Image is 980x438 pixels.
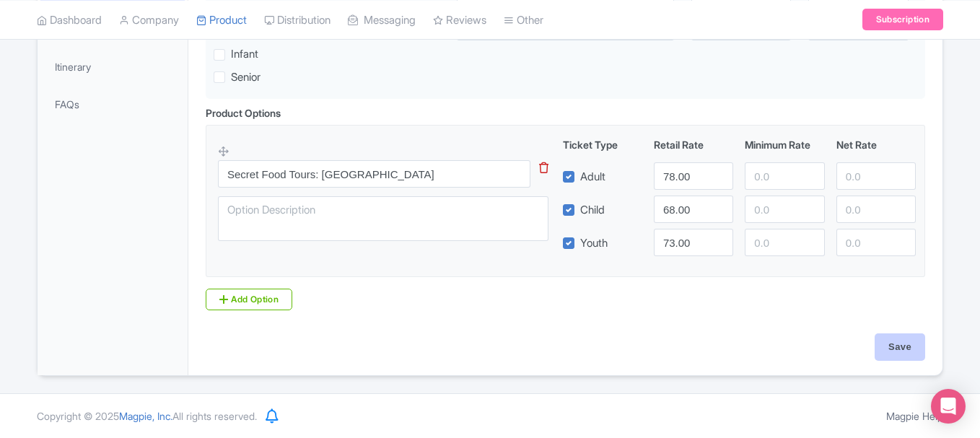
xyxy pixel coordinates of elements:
input: 0.0 [745,196,824,223]
a: Magpie Help [886,410,943,422]
label: Senior [231,69,261,86]
div: Net Rate [831,137,922,152]
input: 0.0 [836,229,916,256]
label: Child [580,202,605,219]
input: Save [875,333,925,361]
div: Copyright © 2025 All rights reserved. [28,408,266,424]
div: Open Intercom Messenger [931,389,966,424]
input: 0.0 [654,162,733,190]
a: Add Option [206,289,292,310]
div: Ticket Type [557,137,648,152]
a: Subscription [862,9,943,30]
input: 0.0 [745,229,824,256]
label: Youth [580,235,608,252]
input: Option Name [218,160,530,188]
a: FAQs [40,88,185,121]
input: 0.0 [654,196,733,223]
div: Retail Rate [648,137,739,152]
a: Itinerary [40,51,185,83]
label: Infant [231,46,258,63]
input: 0.0 [836,162,916,190]
span: Magpie, Inc. [119,410,172,422]
label: Adult [580,169,605,185]
input: 0.0 [745,162,824,190]
div: Minimum Rate [739,137,830,152]
div: Product Options [206,105,281,121]
input: 0.0 [836,196,916,223]
input: 0.0 [654,229,733,256]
